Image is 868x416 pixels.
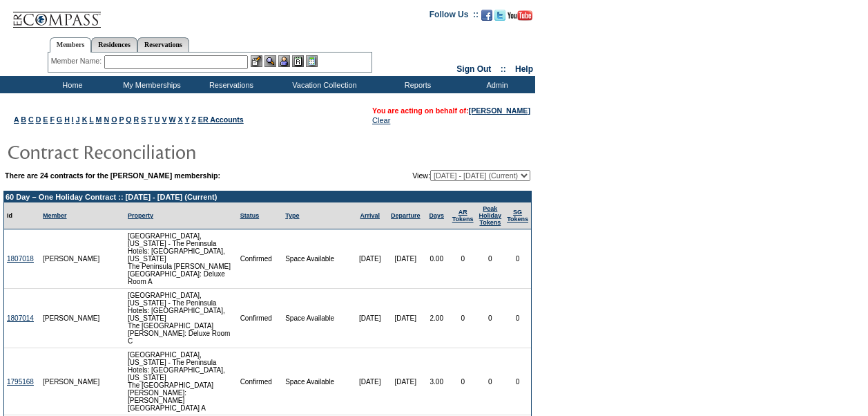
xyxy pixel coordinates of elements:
[387,348,424,415] td: [DATE]
[128,212,153,219] a: Property
[119,115,124,124] a: P
[476,229,505,289] td: 0
[4,191,531,202] td: 60 Day – One Holiday Contract :: [DATE] - [DATE] (Current)
[82,115,88,124] a: K
[40,348,103,415] td: [PERSON_NAME]
[479,205,502,226] a: Peak HolidayTokens
[7,255,34,263] a: 1807018
[504,289,531,348] td: 0
[57,115,62,124] a: G
[515,64,533,74] a: Help
[89,115,93,124] a: L
[198,115,244,124] a: ER Accounts
[111,115,117,124] a: O
[285,212,299,219] a: Type
[7,314,34,322] a: 1807014
[148,115,153,124] a: T
[494,14,505,22] a: Follow us on Twitter
[238,348,283,415] td: Confirmed
[504,348,531,415] td: 0
[481,10,492,21] img: Become our fan on Facebook
[28,115,34,124] a: C
[387,229,424,289] td: [DATE]
[456,64,491,74] a: Sign Out
[178,115,183,124] a: X
[110,76,190,93] td: My Memberships
[238,289,283,348] td: Confirmed
[162,115,166,124] a: V
[501,64,506,74] span: ::
[50,115,55,124] a: F
[238,229,283,289] td: Confirmed
[14,115,19,124] a: A
[269,76,376,93] td: Vacation Collection
[76,115,80,124] a: J
[282,348,352,415] td: Space Available
[352,348,387,415] td: [DATE]
[104,115,109,124] a: N
[476,348,505,415] td: 0
[5,171,220,180] b: There are 24 contracts for the [PERSON_NAME] membership:
[345,170,530,181] td: View:
[507,209,528,223] a: SGTokens
[391,212,421,219] a: Departure
[64,115,70,124] a: H
[450,289,476,348] td: 0
[125,348,238,415] td: [GEOGRAPHIC_DATA], [US_STATE] - The Peninsula Hotels: [GEOGRAPHIC_DATA], [US_STATE] The [GEOGRAPH...
[43,115,48,124] a: E
[251,55,262,67] img: b_edit.gif
[450,229,476,289] td: 0
[40,289,103,348] td: [PERSON_NAME]
[508,10,532,21] img: Subscribe to our YouTube Channel
[31,76,110,93] td: Home
[424,289,450,348] td: 2.00
[387,289,424,348] td: [DATE]
[125,229,238,289] td: [GEOGRAPHIC_DATA], [US_STATE] - The Peninsula Hotels: [GEOGRAPHIC_DATA], [US_STATE] The Peninsula...
[21,115,26,124] a: B
[125,289,238,348] td: [GEOGRAPHIC_DATA], [US_STATE] - The Peninsula Hotels: [GEOGRAPHIC_DATA], [US_STATE] The [GEOGRAPH...
[278,55,290,67] img: Impersonate
[282,229,352,289] td: Space Available
[50,37,92,53] a: Members
[452,209,474,223] a: ARTokens
[282,289,352,348] td: Space Available
[424,229,450,289] td: 0.00
[4,202,40,229] td: Id
[36,115,41,124] a: D
[43,212,67,219] a: Member
[72,115,74,124] a: I
[134,115,139,124] a: R
[430,8,479,25] td: Follow Us ::
[169,115,176,124] a: W
[264,55,276,67] img: View
[184,115,189,124] a: Y
[306,55,318,67] img: b_calculator.gif
[51,55,104,67] div: Member Name:
[429,212,444,219] a: Days
[352,289,387,348] td: [DATE]
[155,115,160,124] a: U
[190,76,269,93] td: Reservations
[376,76,456,93] td: Reports
[7,138,283,165] img: pgTtlContractReconciliation.gif
[191,115,196,124] a: Z
[424,348,450,415] td: 3.00
[481,14,492,22] a: Become our fan on Facebook
[508,14,532,22] a: Subscribe to our YouTube Channel
[504,229,531,289] td: 0
[494,10,505,21] img: Follow us on Twitter
[352,229,387,289] td: [DATE]
[96,115,102,124] a: M
[360,212,380,219] a: Arrival
[91,37,137,52] a: Residences
[141,115,146,124] a: S
[456,76,535,93] td: Admin
[126,115,131,124] a: Q
[40,229,103,289] td: [PERSON_NAME]
[292,55,304,67] img: Reservations
[476,289,505,348] td: 0
[240,212,260,219] a: Status
[450,348,476,415] td: 0
[7,378,34,386] a: 1795168
[372,116,390,124] a: Clear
